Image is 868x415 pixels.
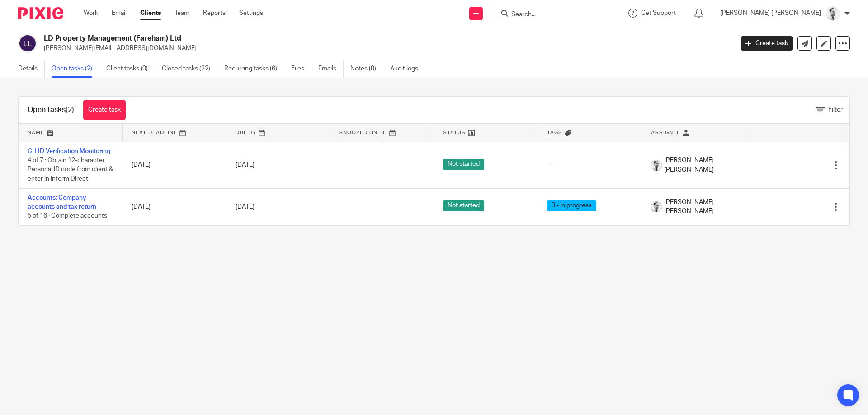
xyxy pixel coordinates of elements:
[66,106,74,113] span: (2)
[28,157,113,182] span: 4 of 7 · Obtain 12-character Personal ID code from client & enter in Inform Direct
[239,9,263,18] a: Settings
[44,34,590,43] h2: LD Property Management (Fareham) Ltd
[547,200,596,211] span: 3 - In progress
[826,6,840,21] img: Mass_2025.jpg
[664,156,737,174] span: [PERSON_NAME] [PERSON_NAME]
[28,105,74,115] h1: Open tasks
[224,60,284,78] a: Recurring tasks (6)
[350,60,383,78] a: Notes (0)
[547,130,562,135] span: Tags
[18,7,63,19] img: Pixie
[84,9,98,18] a: Work
[123,142,226,188] td: [DATE]
[83,100,126,120] a: Create task
[651,160,662,171] img: Mass_2025.jpg
[741,36,793,51] a: Create task
[318,60,344,78] a: Emails
[720,9,821,18] p: [PERSON_NAME] [PERSON_NAME]
[44,44,727,53] p: [PERSON_NAME][EMAIL_ADDRESS][DOMAIN_NAME]
[651,201,662,212] img: Mass_2025.jpg
[390,60,425,78] a: Audit logs
[339,130,387,135] span: Snoozed Until
[52,60,99,78] a: Open tasks (2)
[443,130,466,135] span: Status
[18,34,37,53] img: svg%3E
[443,159,484,170] span: Not started
[236,162,255,168] span: [DATE]
[175,9,189,18] a: Team
[236,204,255,210] span: [DATE]
[28,148,110,154] a: CH ID Verification Monitoring
[18,60,45,78] a: Details
[203,9,226,18] a: Reports
[641,10,676,16] span: Get Support
[162,60,217,78] a: Closed tasks (22)
[510,11,592,19] input: Search
[112,9,127,18] a: Email
[123,188,226,225] td: [DATE]
[140,9,161,18] a: Clients
[28,195,96,210] a: Accounts: Company accounts and tax return
[106,60,155,78] a: Client tasks (0)
[443,200,484,211] span: Not started
[547,160,633,169] div: ---
[664,198,737,216] span: [PERSON_NAME] [PERSON_NAME]
[828,107,843,113] span: Filter
[28,213,107,219] span: 5 of 16 · Complete accounts
[291,60,311,78] a: Files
